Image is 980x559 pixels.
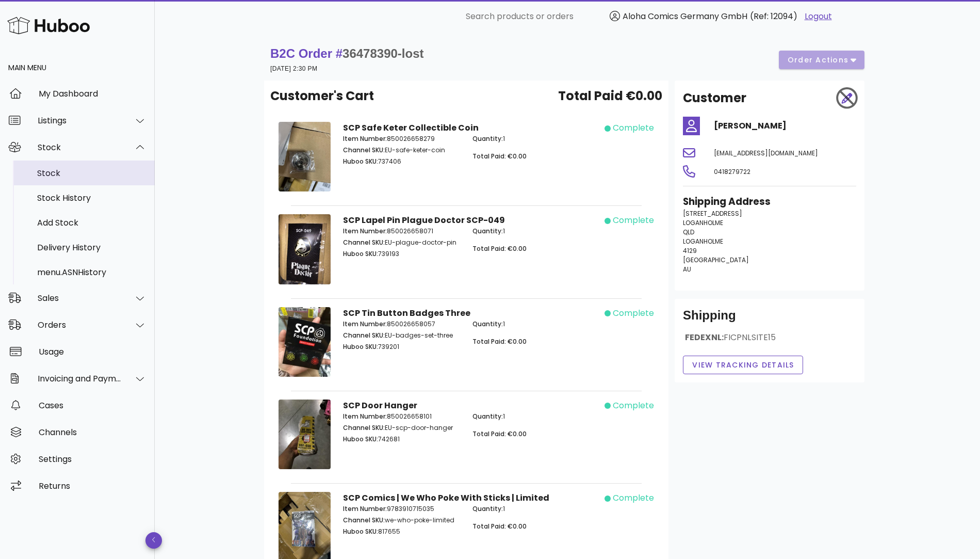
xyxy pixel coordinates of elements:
span: [STREET_ADDRESS] [683,209,742,218]
p: EU-badges-set-three [343,331,460,340]
img: Product Image [279,122,331,191]
span: Huboo SKU: [343,527,378,536]
p: 1 [472,134,590,143]
div: Add Stock [37,218,146,228]
strong: SCP Lapel Pin Plague Doctor SCP-049 [343,214,505,226]
img: Product Image [279,307,331,377]
p: 739201 [343,342,460,352]
span: Total Paid €0.00 [558,87,662,105]
span: 4129 [683,246,697,255]
span: Huboo SKU: [343,435,378,443]
strong: B2C Order # [270,46,424,60]
strong: SCP Comics | We Who Poke With Sticks | Limited [343,492,549,504]
div: Cases [39,401,146,410]
p: we-who-poke-limited [343,516,460,525]
p: 9783910715035 [343,504,460,514]
img: Product Image [279,214,331,284]
div: Invoicing and Payments [38,374,122,384]
p: 1 [472,320,590,329]
span: (Ref: 12094) [750,10,797,22]
div: complete [613,122,654,134]
span: 36478390-lost [342,46,423,60]
span: Quantity: [472,320,503,328]
span: Total Paid: €0.00 [472,152,527,161]
p: 739193 [343,249,460,259]
p: EU-plague-doctor-pin [343,238,460,247]
div: complete [613,492,654,504]
div: Stock [38,142,122,152]
p: 850026658101 [343,412,460,421]
span: Total Paid: €0.00 [472,244,527,253]
span: Quantity: [472,134,503,143]
span: Channel SKU: [343,146,385,154]
img: Product Image [279,400,331,469]
h3: Shipping Address [683,195,856,209]
span: AU [683,265,691,274]
span: Total Paid: €0.00 [472,429,527,438]
p: 817655 [343,527,460,536]
span: LOGANHOLME [683,218,723,227]
span: Quantity: [472,504,503,513]
div: Channels [39,427,146,437]
div: Delivery History [37,243,146,252]
div: complete [613,214,654,227]
span: Channel SKU: [343,423,385,432]
a: Logout [805,10,832,23]
div: Stock [37,168,146,178]
span: Channel SKU: [343,516,385,524]
span: [GEOGRAPHIC_DATA] [683,255,749,264]
button: View Tracking details [683,356,803,374]
p: EU-safe-keter-coin [343,146,460,155]
p: 850026658279 [343,134,460,143]
span: Huboo SKU: [343,342,378,351]
span: Total Paid: €0.00 [472,522,527,531]
div: Usage [39,347,146,357]
h4: [PERSON_NAME] [714,120,856,132]
p: 1 [472,412,590,421]
span: 0418279722 [714,167,750,176]
div: complete [613,307,654,320]
span: Item Number: [343,412,387,421]
span: Huboo SKU: [343,157,378,166]
div: menu.ASNHistory [37,267,146,277]
span: Customer's Cart [270,87,374,105]
span: View Tracking details [692,360,794,371]
div: FEDEXNL: [683,332,856,352]
div: Returns [39,481,146,491]
div: Stock History [37,193,146,203]
p: 1 [472,504,590,514]
span: Item Number: [343,134,387,143]
span: Channel SKU: [343,331,385,340]
img: Huboo Logo [7,14,90,37]
span: QLD [683,228,694,236]
span: [EMAIL_ADDRESS][DOMAIN_NAME] [714,149,818,157]
div: Settings [39,454,146,464]
p: 850026658057 [343,320,460,329]
h2: Customer [683,89,746,107]
p: 1 [472,227,590,236]
span: Item Number: [343,504,387,513]
div: Orders [38,320,122,330]
p: 850026658071 [343,227,460,236]
span: Item Number: [343,227,387,235]
span: Aloha Comics Germany GmbH [623,10,747,22]
span: Item Number: [343,320,387,328]
div: Shipping [683,307,856,332]
div: Sales [38,293,122,303]
span: Total Paid: €0.00 [472,337,527,346]
div: complete [613,400,654,412]
p: 737406 [343,157,460,166]
span: Channel SKU: [343,238,385,247]
strong: SCP Safe Keter Collectible Coin [343,122,479,134]
small: [DATE] 2:30 PM [270,65,317,72]
span: Huboo SKU: [343,249,378,258]
p: 742681 [343,435,460,444]
span: LOGANHOLME [683,237,723,246]
strong: SCP Tin Button Badges Three [343,307,470,319]
span: Quantity: [472,412,503,421]
span: Quantity: [472,227,503,235]
span: FICPNLSITE15 [724,331,776,343]
strong: SCP Door Hanger [343,400,417,411]
div: My Dashboard [39,89,146,99]
p: EU-scp-door-hanger [343,423,460,433]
